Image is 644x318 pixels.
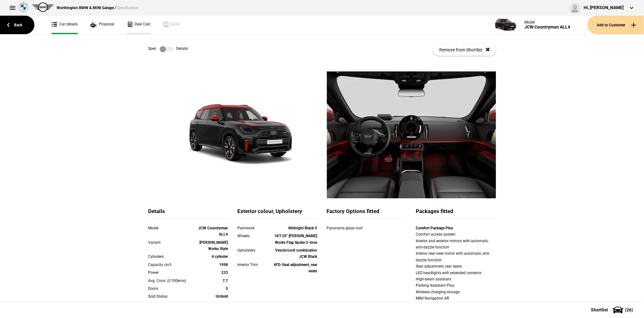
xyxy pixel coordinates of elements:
[198,226,228,237] strong: JCW Countryman ALL4
[57,5,138,11] div: Worthington BMW & MINI Garage /
[289,226,317,230] strong: Midnight Black II
[127,16,151,34] a: Deal Calc
[19,3,28,12] img: bmw.png
[238,225,270,231] div: Paintwork
[148,285,196,292] div: Doors
[274,263,317,273] strong: 4FD-Seat adjustment, rear seats
[587,16,644,34] button: Add to Customer
[416,231,496,301] div: Comfort access system Interior and exterior mirrors with automatic anti-dazzle function Interior ...
[327,208,407,219] div: Factory Options fitted
[148,225,196,231] div: Model
[200,240,228,251] strong: [PERSON_NAME] Works Style
[327,225,383,231] div: Panorama glass roof
[416,208,496,219] div: Packages fitted
[219,263,228,267] strong: 1998
[238,233,270,239] div: Wheels
[238,262,270,268] div: Interior Trim
[148,269,196,276] div: Power
[524,24,570,30] div: JCW Countryman ALL4
[117,6,138,10] span: Specification
[226,286,228,291] strong: 5
[581,302,644,318] button: Shortlist(26)
[275,234,317,244] strong: 1KT-20" [PERSON_NAME] Works Flag Spoke 2-tone
[238,208,317,219] div: Exterior colour, Upholstery
[584,5,624,11] div: Hi, [PERSON_NAME]
[148,208,228,219] div: Details
[52,16,78,34] a: Car details
[148,253,196,260] div: Cylinders
[276,248,317,259] strong: Vescin/cord combination JCW Black
[90,16,114,34] a: Proposal
[524,20,570,24] div: Model
[625,308,633,312] span: ( 26 )
[148,293,196,300] div: Sold Status
[148,262,196,268] div: Capacity cm3
[433,44,496,56] button: Remove from Shortlist
[223,279,228,283] strong: 7.7
[222,270,228,275] strong: 233
[32,3,54,12] img: mini.png
[416,226,453,230] strong: Comfort Package Plus
[216,294,228,299] strong: UnSold
[148,278,196,284] div: Avg. Cons. (l/100kms)
[148,239,196,246] div: Variant
[238,247,270,253] div: Upholstery
[591,308,608,312] span: Shortlist
[212,254,228,259] strong: 4 cylinder
[148,46,188,52] div: Spec Details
